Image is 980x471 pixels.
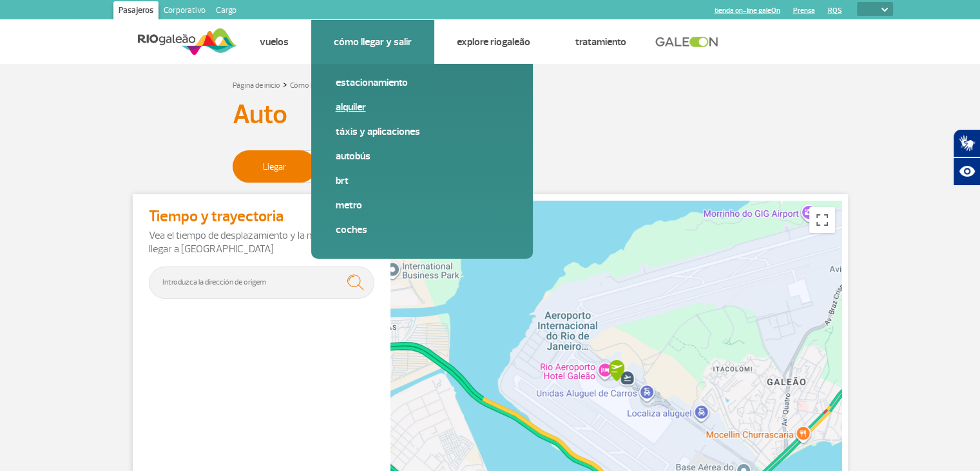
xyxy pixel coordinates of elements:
[334,35,412,48] a: Cómo llegar y salir
[113,1,159,22] a: Pasajeros
[575,35,626,48] a: Tratamiento
[336,75,508,90] a: Estacionamiento
[211,1,242,22] a: Cargo
[149,266,374,299] input: Introduzca la dirección de origem
[233,151,316,182] span: Llegar
[149,207,374,226] h4: Tiempo y trayectoria
[336,223,508,237] a: Coches
[336,174,508,188] a: BRT
[149,229,374,256] p: Vea el tiempo de desplazamiento y la mejor ruta para llegar a [GEOGRAPHIC_DATA]
[953,157,980,186] button: Abrir recursos assistivos.
[953,129,980,157] button: Abrir tradutor de língua de sinais.
[336,100,508,114] a: Alquiler
[336,149,508,163] a: Autobús
[283,77,287,92] a: >
[233,81,280,90] a: Página de inicio
[260,35,289,48] a: Vuelos
[336,125,508,139] a: Táxis y aplicaciones
[828,6,842,15] a: RQS
[457,35,530,48] a: Explore RIOgaleão
[233,99,748,131] h3: Auto
[809,207,835,233] button: Cambiar a la vista en pantalla completa
[715,6,780,15] a: tienda on-line galeOn
[336,198,508,212] a: Metro
[953,129,980,186] div: Plugin de acessibilidade da Hand Talk.
[793,6,815,15] a: Prensa
[290,81,348,90] a: Cómo llegar y salir
[159,1,211,22] a: Corporativo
